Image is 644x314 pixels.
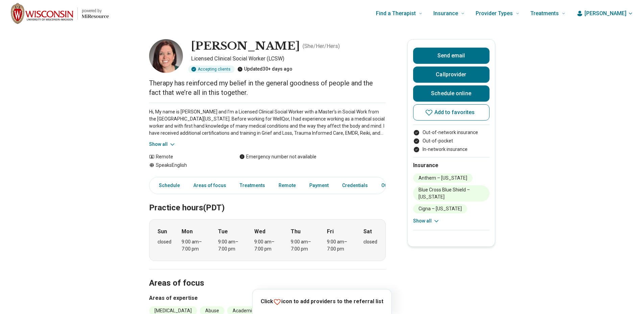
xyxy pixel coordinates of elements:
[261,297,383,306] p: Click icon to add providers to the referral list
[377,179,402,192] a: Other
[303,42,340,50] p: ( She/Her/Hers )
[149,219,386,261] div: When does the program meet?
[239,153,316,160] div: Emergency number not available
[413,129,490,136] li: Out-of-network insurance
[413,146,490,153] li: In-network insurance
[11,3,109,24] a: Home page
[413,174,473,183] li: Anthem – [US_STATE]
[363,238,377,245] div: closed
[158,228,167,236] strong: Sun
[189,179,230,192] a: Areas of focus
[151,179,184,192] a: Schedule
[585,9,626,18] span: [PERSON_NAME]
[254,238,280,253] div: 9:00 am – 7:00 pm
[149,39,183,73] img: Amy Morgan-Tautges, Licensed Clinical Social Worker (LCSW)
[218,228,228,236] strong: Tue
[530,9,559,18] span: Treatments
[149,294,386,302] h3: Areas of expertise
[413,104,490,121] button: Add to favorites
[433,9,458,18] span: Insurance
[376,9,416,18] span: Find a Therapist
[413,48,490,64] button: Send email
[275,179,300,192] a: Remote
[149,261,386,289] h2: Areas of focus
[149,162,226,169] div: Speaks English
[338,179,372,192] a: Credentials
[434,110,475,115] span: Add to favorites
[149,108,386,137] p: Hi, My name is [PERSON_NAME] and I’m a Licensed Clinical Social Worker with a Master’s in Social ...
[327,238,353,253] div: 9:00 am – 7:00 pm
[237,66,292,73] div: Updated 30+ days ago
[236,179,269,192] a: Treatments
[218,238,244,253] div: 9:00 am – 7:00 pm
[182,228,193,236] strong: Mon
[327,228,334,236] strong: Fri
[82,8,109,14] p: powered by
[413,217,440,225] button: Show all
[413,67,490,83] button: Callprovider
[149,78,386,97] p: Therapy has reinforced my belief in the general goodness of people and the fact that we’re all in...
[413,204,467,213] li: Cigna – [US_STATE]
[158,238,171,245] div: closed
[413,185,490,202] li: Blue Cross Blue Shield – [US_STATE]
[149,186,386,214] h2: Practice hours (PDT)
[576,9,633,18] button: [PERSON_NAME]
[476,9,513,18] span: Provider Types
[413,85,490,102] a: Schedule online
[413,137,490,145] li: Out-of-pocket
[291,238,317,253] div: 9:00 am – 7:00 pm
[191,39,300,53] h1: [PERSON_NAME]
[363,228,372,236] strong: Sat
[149,153,226,160] div: Remote
[149,141,176,148] button: Show all
[413,161,490,169] h2: Insurance
[305,179,333,192] a: Payment
[182,238,208,253] div: 9:00 am – 7:00 pm
[413,129,490,153] ul: Payment options
[188,66,235,73] div: Accepting clients
[291,228,301,236] strong: Thu
[254,228,265,236] strong: Wed
[191,55,386,63] p: Licensed Clinical Social Worker (LCSW)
